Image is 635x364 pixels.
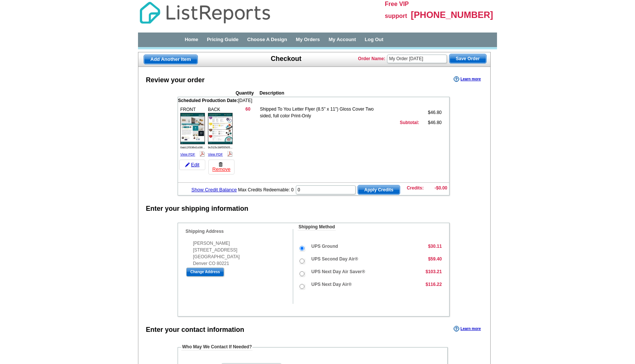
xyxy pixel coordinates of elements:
div: Enter your contact information [146,325,244,335]
a: Show Credit Balance [191,187,237,192]
span: Add Another Item [144,55,197,64]
span: 0ab12f336d1d36... [180,146,205,149]
span: Apply Credits [358,185,400,194]
strong: $30.11 [428,244,442,249]
strong: Credits: [407,185,424,191]
img: small-thumb.jpg [208,113,233,144]
span: Scheduled Production Date: [178,98,238,103]
button: Save Order [449,54,487,64]
legend: Shipping Method [298,224,335,231]
strong: Order Name: [358,56,385,61]
h4: Shipping Address [185,229,293,234]
img: pdf_logo.png [199,151,205,157]
a: Log Out [365,37,383,42]
strong: $103.21 [426,269,442,274]
strong: $116.22 [426,282,442,287]
div: [PERSON_NAME] [STREET_ADDRESS] [GEOGRAPHIC_DATA] Denver CO 80221 [185,240,293,267]
img: pencil-icon.gif [185,163,190,167]
td: Shipped To You Letter Flyer (8.5" x 11") Gloss Cover Two sided, full color Print-Only [260,106,374,119]
a: Choose A Design [247,37,287,42]
span: Free VIP support [385,1,409,19]
th: Quantity [236,90,260,96]
input: Change Address [186,268,224,277]
a: Remove [208,160,234,175]
img: trashcan-icon.gif [218,162,223,167]
button: Apply Credits [358,185,400,195]
span: Max Credits Redeemable: 0 [238,187,294,192]
a: Edit [179,160,205,170]
label: UPS Second Day Air® [312,256,358,262]
a: View PDF [208,152,223,156]
label: UPS Next Day Air® [312,281,352,288]
img: small-thumb.jpg [180,113,205,144]
a: Learn more [454,326,481,332]
a: My Orders [296,37,320,42]
strong: -$0.00 [435,185,447,191]
strong: Subtotal: [400,120,419,125]
label: UPS Next Day Air Saver® [312,269,365,275]
a: Home [185,37,198,42]
td: [DATE] [178,97,449,104]
img: pdf_logo.png [227,151,233,157]
h1: Checkout [271,55,301,63]
div: Review your order [146,75,205,85]
span: Save Order [450,54,486,63]
td: $46.80 [419,119,442,126]
a: View PDF [180,152,195,156]
label: UPS Ground [312,243,338,250]
span: [PHONE_NUMBER] [411,10,493,20]
div: FRONT [179,105,206,159]
strong: $59.40 [428,256,442,262]
div: Enter your shipping information [146,204,248,214]
a: My Account [329,37,356,42]
th: Description [260,90,396,96]
legend: Who May We Contact If Needed? [181,344,252,351]
span: 9c515c38f55505... [208,146,233,149]
a: Pricing Guide [207,37,239,42]
div: BACK [207,105,234,159]
td: $46.80 [419,106,442,119]
strong: 60 [245,107,250,112]
a: Add Another Item [144,55,198,64]
a: Learn more [454,76,481,82]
